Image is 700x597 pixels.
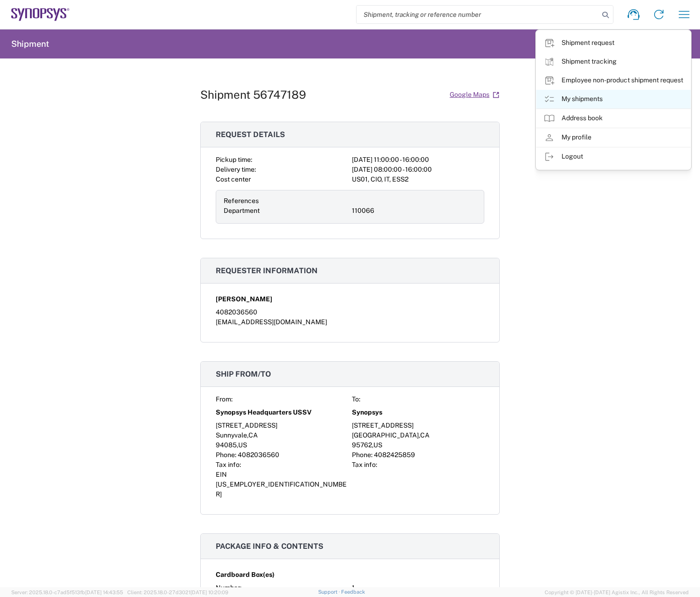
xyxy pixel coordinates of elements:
[536,128,691,147] a: My profile
[216,156,252,163] span: Pickup time:
[216,370,271,379] span: Ship from/to
[216,175,251,183] span: Cost center
[536,109,691,128] a: Address book
[216,481,347,498] span: [US_EMPLOYER_IDENTIFICATION_NUMBER]
[449,87,500,103] a: Google Maps
[238,451,279,459] span: 4082036560
[352,395,360,403] span: To:
[352,441,372,449] span: 95762
[536,71,691,90] a: Employee non-product shipment request
[536,52,691,71] a: Shipment tracking
[419,431,420,439] span: ,
[352,175,484,184] div: US01, CIO, IT, ESS2
[216,421,348,430] div: [STREET_ADDRESS]
[247,431,248,439] span: ,
[374,451,415,459] span: 4082425859
[536,90,691,109] a: My shipments
[238,441,247,449] span: US
[545,588,689,597] span: Copyright © [DATE]-[DATE] Agistix Inc., All Rights Reserved
[352,155,484,165] div: [DATE] 11:00:00 - 16:00:00
[216,570,275,580] span: Cardboard Box(es)
[237,441,238,449] span: ,
[11,38,49,50] h2: Shipment
[216,542,323,551] span: Package info & contents
[216,130,285,139] span: Request details
[224,206,348,216] div: Department
[216,395,233,403] span: From:
[373,441,382,449] span: US
[11,590,123,595] span: Server: 2025.18.0-c7ad5f513fb
[216,431,247,439] span: Sunnyvale
[352,408,382,417] span: Synopsys
[352,431,419,439] span: [GEOGRAPHIC_DATA]
[216,307,484,317] div: 4082036560
[536,34,691,52] a: Shipment request
[224,197,259,204] span: References
[352,461,377,468] span: Tax info:
[216,441,237,449] span: 94085
[216,461,241,468] span: Tax info:
[536,147,691,166] a: Logout
[85,590,123,595] span: [DATE] 14:43:55
[357,6,599,23] input: Shipment, tracking or reference number
[352,421,484,430] div: [STREET_ADDRESS]
[190,590,228,595] span: [DATE] 10:20:09
[318,589,342,595] a: Support
[248,431,258,439] span: CA
[216,451,236,459] span: Phone:
[352,206,476,216] div: 110066
[216,408,312,417] span: Synopsys Headquarters USSV
[200,88,306,102] h1: Shipment 56747189
[352,583,484,593] div: 1
[352,451,372,459] span: Phone:
[372,441,373,449] span: ,
[127,590,228,595] span: Client: 2025.18.0-27d3021
[216,584,241,591] span: Number:
[341,589,365,595] a: Feedback
[216,266,318,275] span: Requester information
[216,317,484,327] div: [EMAIL_ADDRESS][DOMAIN_NAME]
[352,165,484,175] div: [DATE] 08:00:00 - 16:00:00
[216,471,227,478] span: EIN
[420,431,430,439] span: CA
[216,166,256,173] span: Delivery time:
[216,294,272,304] span: [PERSON_NAME]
